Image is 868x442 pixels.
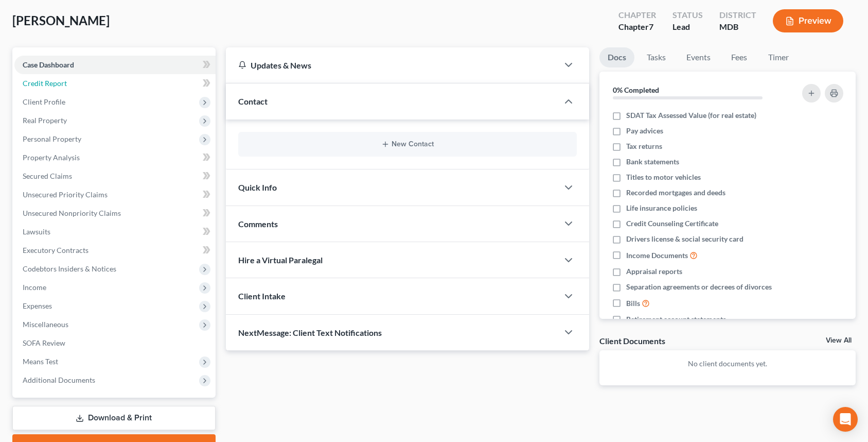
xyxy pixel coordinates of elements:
[12,13,110,28] span: [PERSON_NAME]
[23,283,46,292] span: Income
[626,314,726,325] span: Retirement account statements
[639,47,674,67] a: Tasks
[626,157,679,167] span: Bank statements
[23,209,121,217] span: Unsecured Nonpriority Claims
[760,47,797,67] a: Timer
[23,301,52,310] span: Expenses
[14,74,216,93] a: Credit Report
[14,334,216,352] a: SOFA Review
[238,291,286,301] span: Client Intake
[23,97,65,106] span: Client Profile
[23,153,80,162] span: Property Analysis
[23,60,74,69] span: Case Dashboard
[23,246,88,254] span: Executory Contracts
[14,204,216,223] a: Unsecured Nonpriority Claims
[626,141,662,151] span: Tax returns
[14,148,216,167] a: Property Analysis
[14,223,216,241] a: Lawsuits
[23,376,95,384] span: Additional Documents
[613,86,659,94] strong: 0% Completed
[238,255,323,265] span: Hire a Virtual Paralegal
[626,188,725,198] span: Recorded mortgages and deeds
[23,227,50,236] span: Lawsuits
[238,182,277,192] span: Quick Info
[14,167,216,185] a: Secured Claims
[626,126,663,136] span: Pay advices
[649,22,653,31] span: 7
[599,47,634,67] a: Docs
[246,140,569,148] button: New Contact
[23,134,81,143] span: Personal Property
[626,266,682,277] span: Appraisal reports
[599,335,665,346] div: Client Documents
[23,190,108,199] span: Unsecured Priority Claims
[773,9,843,32] button: Preview
[826,337,852,344] a: View All
[238,328,382,337] span: NextMessage: Client Text Notifications
[626,203,697,213] span: Life insurance policies
[618,9,656,21] div: Chapter
[23,264,116,273] span: Codebtors Insiders & Notices
[626,234,743,244] span: Drivers license & social security card
[23,357,58,366] span: Means Test
[238,219,278,229] span: Comments
[14,241,216,260] a: Executory Contracts
[608,359,847,369] p: No client documents yet.
[626,218,718,229] span: Credit Counseling Certificate
[626,282,772,292] span: Separation agreements or decrees of divorces
[618,21,656,33] div: Chapter
[672,21,703,33] div: Lead
[719,9,756,21] div: District
[833,407,858,432] div: Open Intercom Messenger
[23,338,65,347] span: SOFA Review
[626,250,688,261] span: Income Documents
[23,116,67,125] span: Real Property
[626,298,640,309] span: Bills
[719,21,756,33] div: MDB
[23,172,72,180] span: Secured Claims
[723,47,756,67] a: Fees
[678,47,719,67] a: Events
[23,320,68,329] span: Miscellaneous
[14,56,216,74] a: Case Dashboard
[14,185,216,204] a: Unsecured Priority Claims
[12,406,216,430] a: Download & Print
[626,172,701,182] span: Titles to motor vehicles
[238,96,268,106] span: Contact
[672,9,703,21] div: Status
[23,79,67,88] span: Credit Report
[238,60,546,71] div: Updates & News
[626,110,756,121] span: SDAT Tax Assessed Value (for real estate)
